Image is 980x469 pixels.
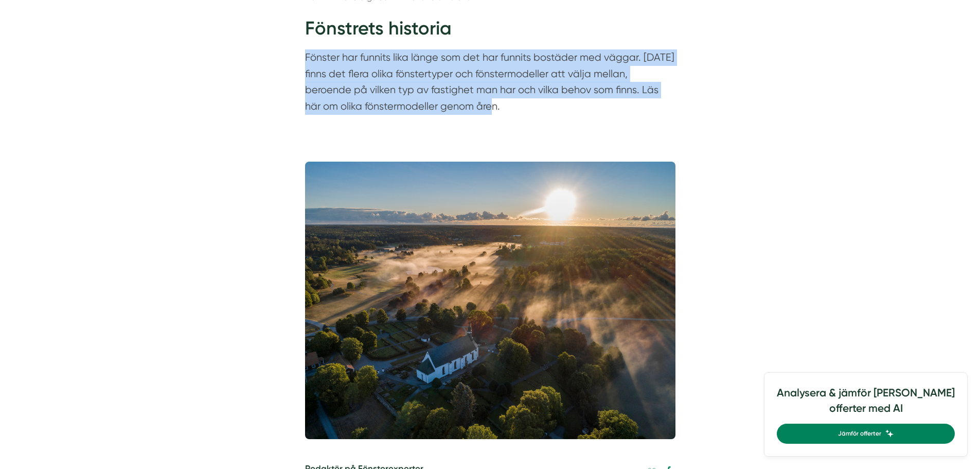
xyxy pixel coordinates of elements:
img: fönstertyp, fönstermodeller [305,162,675,439]
a: Jämför offerter [777,424,955,444]
p: Fönster har funnits lika länge som det har funnits bostäder med väggar. [DATE] finns det flera ol... [305,49,675,119]
h1: Fönstrets historia [305,16,675,49]
h4: Analysera & jämför [PERSON_NAME] offerter med AI [777,385,955,424]
span: Jämför offerter [838,429,881,439]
